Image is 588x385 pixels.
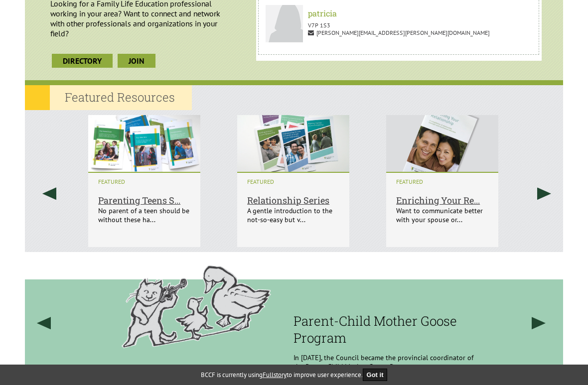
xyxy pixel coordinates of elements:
[266,21,531,29] p: V7P 1S3
[247,178,339,185] i: FEATURED
[266,5,303,42] img: patricia asbun
[98,173,190,206] a: Parenting Teens S...
[363,369,388,381] button: Got it
[25,85,192,110] h2: Featured Resources
[98,178,190,185] i: FEATURED
[247,206,339,224] p: A gentle introduction to the not-so-easy but v...
[237,110,349,172] img: Relationship Series
[396,206,488,224] p: Want to communicate better with your spouse or...
[269,8,528,18] h6: patricia
[88,110,200,172] img: Parenting Teens Series
[98,206,190,224] p: No parent of a teen should be without these ha...
[396,173,488,206] a: Enriching Your Re...
[98,252,289,358] img: History Filler Image
[247,173,339,206] a: Relationship Series
[396,178,488,185] i: FEATURED
[294,353,475,371] p: In [DATE], the Council became the provincial coordinator of the Parent Child Mother Goose Program.
[118,54,155,68] a: join
[52,54,113,68] a: Directory
[263,371,287,379] a: Fullstory
[308,29,490,36] span: [PERSON_NAME][EMAIL_ADDRESS][PERSON_NAME][DOMAIN_NAME]
[294,312,475,346] h3: Parent-Child Mother Goose Program
[386,110,498,172] img: Enriching Your Relationship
